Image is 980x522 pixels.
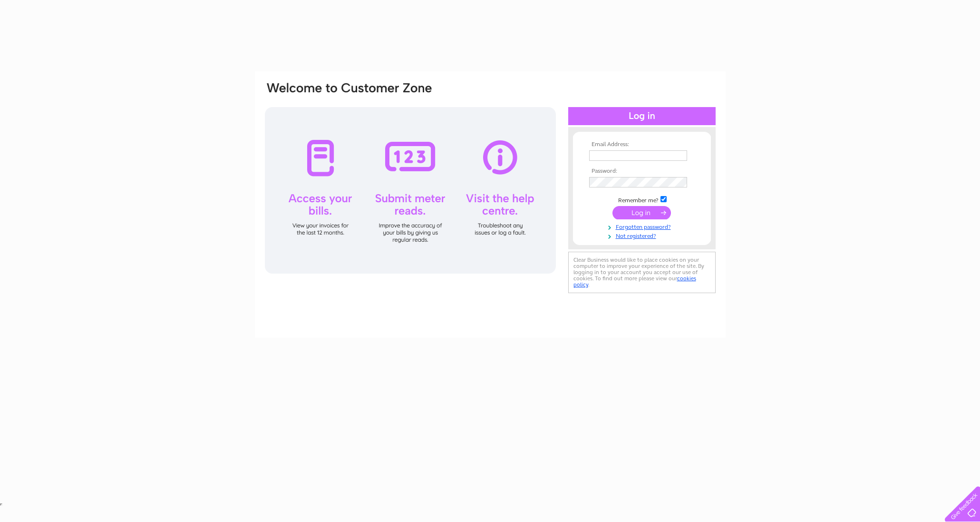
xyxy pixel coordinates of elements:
[573,275,696,288] a: cookies policy
[587,168,697,175] th: Password:
[589,231,697,240] a: Not registered?
[587,141,697,148] th: Email Address:
[612,206,671,219] input: Submit
[589,222,697,231] a: Forgotten password?
[587,195,697,204] td: Remember me?
[568,252,716,293] div: Clear Business would like to place cookies on your computer to improve your experience of the sit...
